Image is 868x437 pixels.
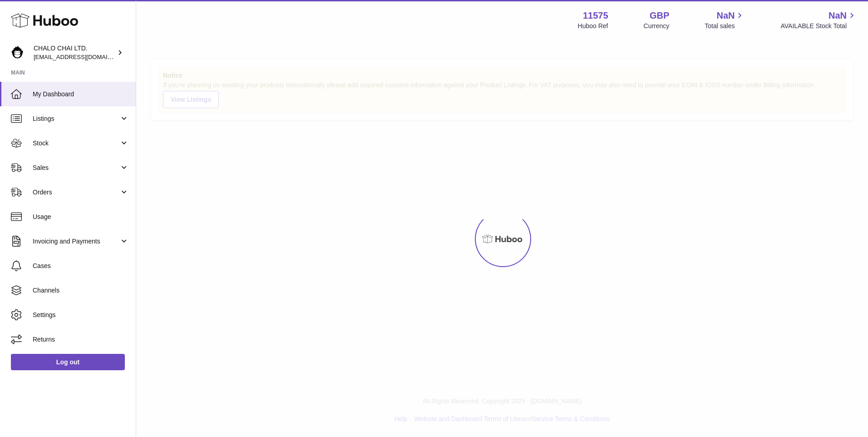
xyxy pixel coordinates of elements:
[33,311,129,319] span: Settings
[33,286,129,295] span: Channels
[780,22,857,30] span: AVAILABLE Stock Total
[644,22,670,30] div: Currency
[780,10,857,30] a: NaN AVAILABLE Stock Total
[583,10,608,22] strong: 11575
[33,139,119,148] span: Stock
[716,10,735,22] span: NaN
[650,10,669,22] strong: GBP
[33,188,119,197] span: Orders
[33,237,119,246] span: Invoicing and Payments
[33,213,129,221] span: Usage
[705,10,745,30] a: NaN Total sales
[578,22,608,30] div: Huboo Ref
[11,354,125,370] a: Log out
[33,114,119,123] span: Listings
[11,46,25,60] img: Chalo@chalocompany.com
[33,164,119,172] span: Sales
[705,22,745,30] span: Total sales
[33,262,129,270] span: Cases
[33,335,129,344] span: Returns
[34,44,115,61] div: CHALO CHAI LTD.
[33,90,129,99] span: My Dashboard
[34,53,133,60] span: [EMAIL_ADDRESS][DOMAIN_NAME]
[829,10,847,22] span: NaN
